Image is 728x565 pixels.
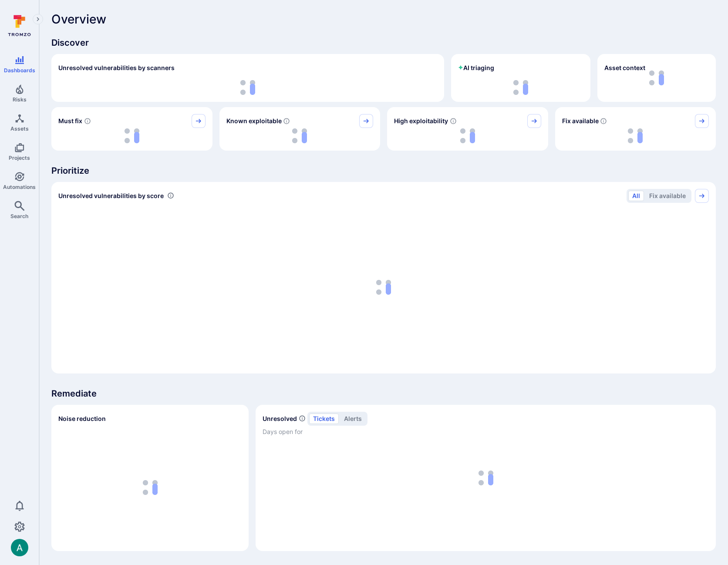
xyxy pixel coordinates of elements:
span: Dashboards [4,67,35,74]
button: tickets [309,414,339,424]
img: Loading... [376,280,391,295]
div: Known exploitable [219,107,381,151]
span: Noise reduction [58,415,106,422]
span: Asset context [604,64,645,72]
img: Loading... [143,480,158,495]
button: Expand navigation menu [33,14,43,24]
span: Discover [51,37,716,49]
button: Fix available [645,191,690,201]
div: Must fix [51,107,212,151]
span: Automations [3,184,36,190]
span: Search [10,213,28,219]
span: Fix available [562,117,599,125]
div: Fix available [555,107,716,151]
div: loading spinner [58,128,206,144]
div: loading spinner [58,80,437,95]
img: Loading... [292,128,307,143]
img: ACg8ocLSa5mPYBaXNx3eFu_EmspyJX0laNWN7cXOFirfQ7srZveEpg=s96-c [11,539,28,556]
svg: Confirmed exploitable by KEV [283,118,290,124]
button: All [628,191,644,201]
span: Projects [9,155,30,161]
span: Risks [13,96,27,103]
div: loading spinner [562,128,709,144]
svg: Risk score >=40 , missed SLA [84,118,91,124]
div: High exploitability [387,107,548,151]
span: Unresolved vulnerabilities by score [58,192,164,200]
div: loading spinner [58,208,709,367]
button: alerts [340,414,366,424]
svg: Vulnerabilities with fix available [600,118,607,124]
svg: EPSS score ≥ 0.7 [450,118,457,124]
img: Loading... [125,128,139,143]
span: Assets [10,125,29,132]
i: Expand navigation menu [35,16,41,23]
span: Days open for [263,427,709,436]
span: Remediate [51,387,716,400]
img: Loading... [240,80,255,95]
div: loading spinner [394,128,541,144]
h2: AI triaging [458,64,494,72]
img: Loading... [513,80,528,95]
span: Must fix [58,117,82,125]
div: loading spinner [458,80,583,95]
h2: Unresolved [263,414,297,423]
img: Loading... [628,128,643,143]
div: loading spinner [58,431,242,544]
h2: Unresolved vulnerabilities by scanners [58,64,175,72]
div: loading spinner [226,128,374,144]
span: Number of unresolved items by priority and days open [299,414,306,423]
span: Overview [51,12,106,26]
span: Prioritize [51,165,716,177]
img: Loading... [460,128,475,143]
div: Arjan Dehar [11,539,28,556]
span: Known exploitable [226,117,282,125]
span: High exploitability [394,117,448,125]
div: Number of vulnerabilities in status 'Open' 'Triaged' and 'In process' grouped by score [167,191,174,200]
